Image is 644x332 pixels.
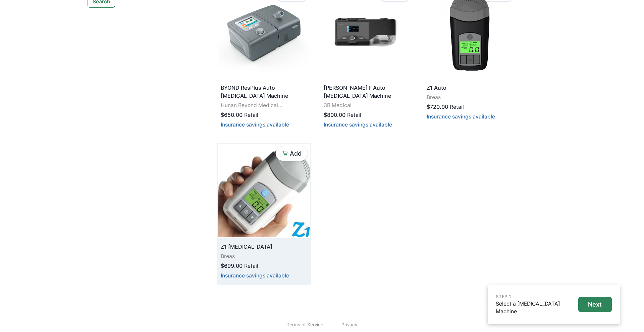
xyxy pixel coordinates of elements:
p: Retail [347,111,361,119]
p: BYOND ResPlus Auto [MEDICAL_DATA] Machine [221,84,307,100]
p: Retail [244,111,258,119]
p: Z1 [MEDICAL_DATA] [221,243,307,251]
p: $800.00 [324,111,345,119]
p: $650.00 [221,111,243,119]
p: [PERSON_NAME] II Auto [MEDICAL_DATA] Machine [324,84,410,100]
button: Insurance savings available [324,121,392,128]
a: Privacy [341,321,357,328]
button: Insurance savings available [427,113,495,120]
p: Retail [450,103,464,111]
img: e7e9dc38103wp8zj729zu56yprcy [218,144,310,238]
button: Next [578,297,612,312]
button: Insurance savings available [221,272,289,279]
a: Select a [MEDICAL_DATA] Machine [496,301,560,315]
p: Breas [221,252,307,260]
a: Z1 [MEDICAL_DATA]Breas$699.00RetailInsurance savings available [218,144,310,284]
p: Z1 Auto [427,84,513,92]
p: STEP 1 [496,293,575,300]
p: Hunan Beyond Medical Technology [221,101,307,109]
button: Insurance savings available [221,121,289,128]
p: 3B Medical [324,101,410,109]
button: Add [276,146,308,161]
p: Add [290,150,302,157]
a: Terms of Service [287,321,323,328]
p: $699.00 [221,262,243,270]
p: $720.00 [427,103,448,111]
p: Breas [427,93,513,101]
p: Retail [244,262,258,270]
p: Next [588,301,602,308]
